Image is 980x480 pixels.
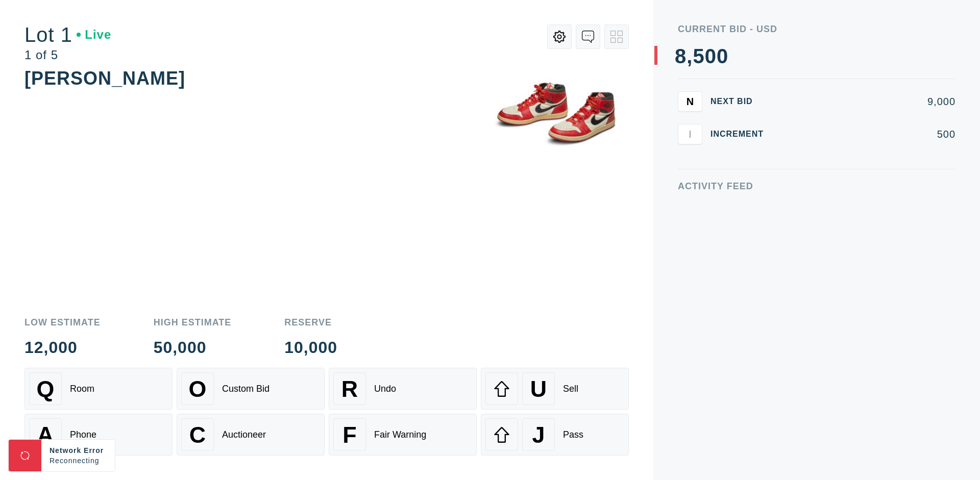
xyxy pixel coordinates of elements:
[481,368,629,410] button: USell
[532,422,545,448] span: J
[374,384,396,394] div: Undo
[563,384,578,394] div: Sell
[70,384,94,394] div: Room
[70,430,96,440] div: Phone
[563,430,583,440] div: Pass
[177,414,325,456] button: CAuctioneer
[24,68,185,89] div: [PERSON_NAME]
[341,376,358,402] span: R
[222,430,266,440] div: Auctioneer
[678,182,955,191] div: Activity Feed
[189,422,206,448] span: C
[678,124,702,144] button: I
[687,95,694,107] span: N
[37,376,55,402] span: Q
[710,130,772,138] div: Increment
[689,128,692,140] span: I
[780,129,955,139] div: 500
[780,96,955,107] div: 9,000
[329,368,477,410] button: RUndo
[693,46,704,66] div: 5
[50,445,107,456] div: Network Error
[675,46,687,66] div: 8
[24,318,101,327] div: Low Estimate
[374,430,426,440] div: Fair Warning
[284,318,337,327] div: Reserve
[154,318,232,327] div: High Estimate
[678,24,955,34] div: Current Bid - USD
[37,422,54,448] span: A
[705,46,717,66] div: 0
[24,339,101,356] div: 12,000
[687,46,693,250] div: ,
[342,422,356,448] span: F
[24,414,173,456] button: APhone
[222,384,269,394] div: Custom Bid
[24,368,173,410] button: QRoom
[717,46,728,66] div: 0
[284,339,337,356] div: 10,000
[24,24,111,45] div: Lot 1
[189,376,207,402] span: O
[329,414,477,456] button: FFair Warning
[530,376,547,402] span: U
[481,414,629,456] button: JPass
[678,91,702,112] button: N
[710,97,772,106] div: Next Bid
[24,49,111,61] div: 1 of 5
[177,368,325,410] button: OCustom Bid
[154,339,232,356] div: 50,000
[77,29,111,41] div: Live
[50,456,107,466] div: Reconnecting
